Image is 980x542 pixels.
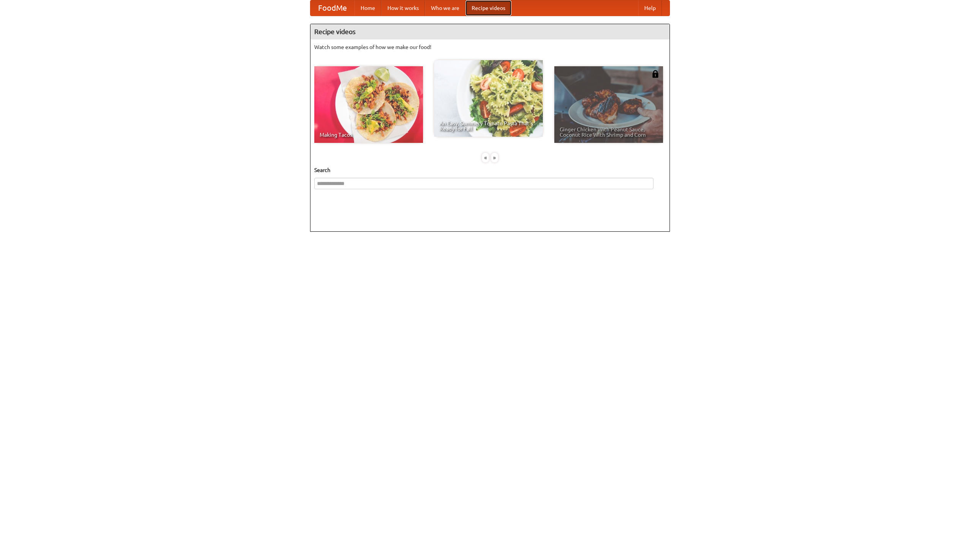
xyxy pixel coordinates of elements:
a: Recipe videos [465,0,511,16]
h4: Recipe videos [310,24,670,39]
span: An Easy, Summery Tomato Pasta That's Ready for Fall [439,121,537,131]
a: Who we are [425,0,465,16]
a: How it works [381,0,425,16]
div: « [482,153,489,162]
p: Watch some examples of how we make our food! [314,43,666,51]
a: Making Tacos [314,66,423,143]
a: Help [638,0,662,16]
a: An Easy, Summery Tomato Pasta That's Ready for Fall [434,60,543,137]
a: FoodMe [310,0,354,16]
h5: Search [314,166,666,174]
a: Home [354,0,381,16]
div: » [491,153,498,162]
span: Making Tacos [320,132,418,138]
img: 483408.png [652,70,659,78]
